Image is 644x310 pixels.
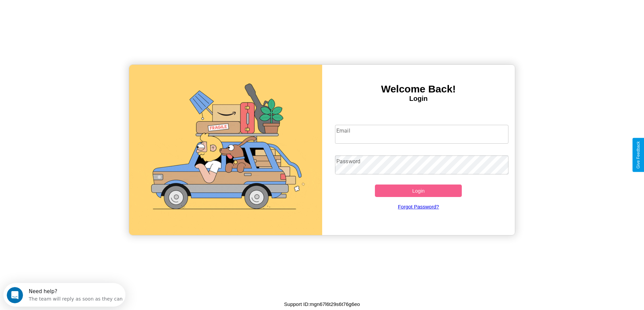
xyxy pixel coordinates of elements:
[3,283,125,307] iframe: Intercom live chat discovery launcher
[284,300,360,309] p: Support ID: mgn67l6t29s6t76g6eo
[7,287,23,303] iframe: Intercom live chat
[25,11,119,18] div: The team will reply as soon as they can
[129,65,322,235] img: gif
[322,95,515,103] h4: Login
[322,83,515,95] h3: Welcome Back!
[375,185,462,197] button: Login
[636,141,641,169] div: Give Feedback
[25,6,119,11] div: Need help?
[3,3,126,21] div: Open Intercom Messenger
[332,197,505,216] a: Forgot Password?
